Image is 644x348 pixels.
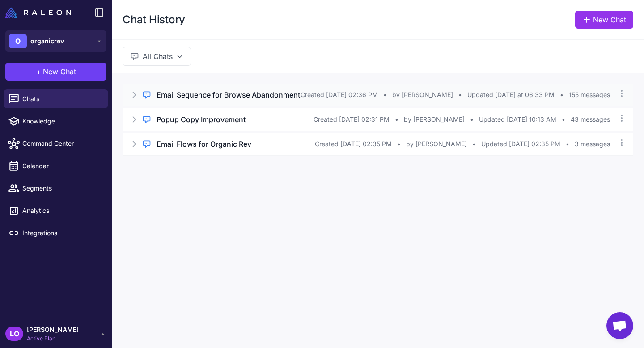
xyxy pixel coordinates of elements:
[301,90,378,100] span: Created [DATE] 02:36 PM
[472,139,476,149] span: •
[569,90,610,100] span: 155 messages
[562,115,565,124] span: •
[4,224,108,242] a: Integrations
[5,7,71,18] img: Raleon Logo
[27,335,79,343] span: Active Plan
[22,183,101,193] span: Segments
[30,36,64,46] span: organicrev
[157,89,300,100] h3: Email Sequence for Browse Abandonment
[5,30,106,52] button: Oorganicrev
[157,114,246,125] h3: Popup Copy Improvement
[467,90,555,100] span: Updated [DATE] at 06:33 PM
[5,63,106,81] button: +New Chat
[470,115,474,124] span: •
[566,139,569,149] span: •
[481,139,560,149] span: Updated [DATE] 02:35 PM
[315,139,392,149] span: Created [DATE] 02:35 PM
[397,139,401,149] span: •
[157,139,251,149] h3: Email Flows for Organic Rev
[5,327,23,341] div: LO
[575,11,633,29] a: New Chat
[4,201,108,220] a: Analytics
[395,115,398,124] span: •
[479,115,556,124] span: Updated [DATE] 10:13 AM
[22,206,101,216] span: Analytics
[560,90,563,100] span: •
[27,325,79,335] span: [PERSON_NAME]
[123,47,191,66] button: All Chats
[22,161,101,171] span: Calendar
[9,34,27,48] div: O
[123,13,185,27] h1: Chat History
[575,139,610,149] span: 3 messages
[383,90,387,100] span: •
[404,115,465,124] span: by [PERSON_NAME]
[458,90,462,100] span: •
[571,115,610,124] span: 43 messages
[4,157,108,175] a: Calendar
[4,179,108,198] a: Segments
[4,134,108,153] a: Command Center
[36,66,41,77] span: +
[22,139,101,149] span: Command Center
[22,228,101,238] span: Integrations
[22,116,101,126] span: Knowledge
[606,312,633,339] a: Open chat
[43,66,76,77] span: New Chat
[4,89,108,108] a: Chats
[406,139,467,149] span: by [PERSON_NAME]
[4,112,108,131] a: Knowledge
[392,90,453,100] span: by [PERSON_NAME]
[22,94,101,104] span: Chats
[314,115,390,124] span: Created [DATE] 02:31 PM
